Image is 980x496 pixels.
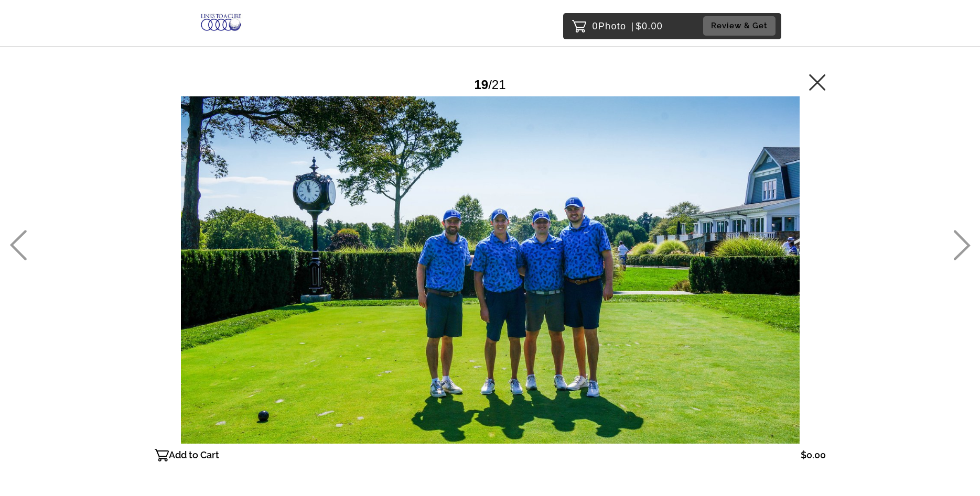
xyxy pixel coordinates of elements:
[169,447,219,464] p: Add to Cart
[474,78,488,92] span: 19
[631,21,634,31] span: |
[598,18,627,35] span: Photo
[474,73,505,96] div: /
[199,12,244,35] img: Snapphound Logo
[593,18,663,35] p: 0 $0.00
[801,447,826,464] p: $0.00
[492,78,506,92] span: 21
[703,16,779,36] a: Review & Get
[703,16,776,36] button: Review & Get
